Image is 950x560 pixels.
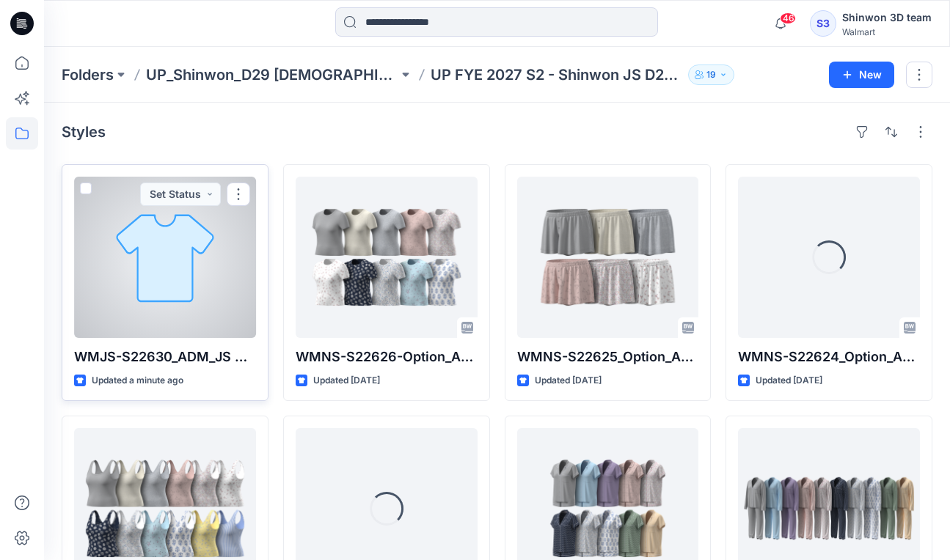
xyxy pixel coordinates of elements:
p: WMJS-S22630_ADM_JS MODAL SPAN SS TEE [74,347,256,367]
a: UP_Shinwon_D29 [DEMOGRAPHIC_DATA] Sleep [146,65,398,85]
p: Updated [DATE] [756,373,822,388]
a: WMNS-S22625_Option_ADM_JS DROP NEEDLE Shorts [517,177,699,338]
a: Folders [62,65,114,85]
p: WMNS-S22626-Option_ADM_JS DROP NEEDLE SS Top [296,347,478,367]
p: UP FYE 2027 S2 - Shinwon JS D29 [DEMOGRAPHIC_DATA] Sleepwear [431,65,683,85]
p: 19 [706,67,716,83]
button: 19 [688,65,734,85]
p: WMNS-S22625_Option_ADM_JS DROP NEEDLE Shorts [517,347,699,367]
a: WMJS-S22630_ADM_JS MODAL SPAN SS TEE [74,177,256,338]
p: Updated [DATE] [535,373,602,388]
p: WMNS-S22624_Option_ADM_JS DROP NEEDLE Long Pants [738,347,920,367]
div: Shinwon 3D team [842,9,932,26]
button: New [829,62,894,88]
h4: Styles [62,123,106,141]
p: Updated [DATE] [313,373,380,388]
div: Walmart [842,26,932,37]
a: WMNS-S22626-Option_ADM_JS DROP NEEDLE SS Top [296,177,478,338]
p: Updated a minute ago [92,373,183,388]
div: S3 [810,10,836,37]
span: 46 [780,12,796,24]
